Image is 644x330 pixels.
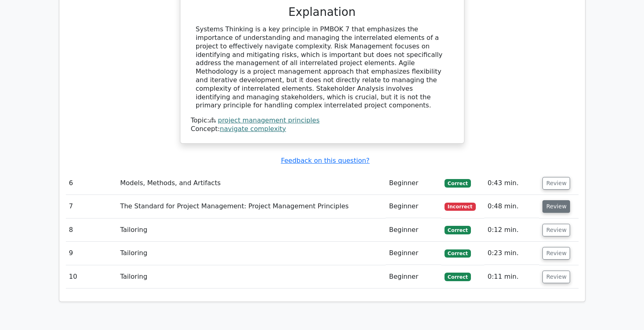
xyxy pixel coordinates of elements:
[196,25,449,110] div: Systems Thinking is a key principle in PMBOK 7 that emphasizes the importance of understanding an...
[445,226,471,234] span: Correct
[386,219,441,242] td: Beginner
[117,219,386,242] td: Tailoring
[191,125,453,133] div: Concept:
[542,177,570,190] button: Review
[484,172,539,195] td: 0:43 min.
[218,116,319,124] a: project management principles
[542,200,570,213] button: Review
[66,219,117,242] td: 8
[66,265,117,288] td: 10
[386,242,441,265] td: Beginner
[220,125,286,133] a: navigate complexity
[484,265,539,288] td: 0:11 min.
[66,172,117,195] td: 6
[281,157,369,164] a: Feedback on this question?
[117,242,386,265] td: Tailoring
[386,172,441,195] td: Beginner
[66,242,117,265] td: 9
[542,271,570,283] button: Review
[445,179,471,187] span: Correct
[117,172,386,195] td: Models, Methods, and Artifacts
[542,224,570,236] button: Review
[117,265,386,288] td: Tailoring
[445,203,476,211] span: Incorrect
[66,195,117,218] td: 7
[484,242,539,265] td: 0:23 min.
[196,5,449,19] h3: Explanation
[386,195,441,218] td: Beginner
[445,249,471,258] span: Correct
[542,247,570,260] button: Review
[191,116,453,125] div: Topic:
[484,219,539,242] td: 0:12 min.
[445,273,471,281] span: Correct
[386,265,441,288] td: Beginner
[484,195,539,218] td: 0:48 min.
[117,195,386,218] td: The Standard for Project Management: Project Management Principles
